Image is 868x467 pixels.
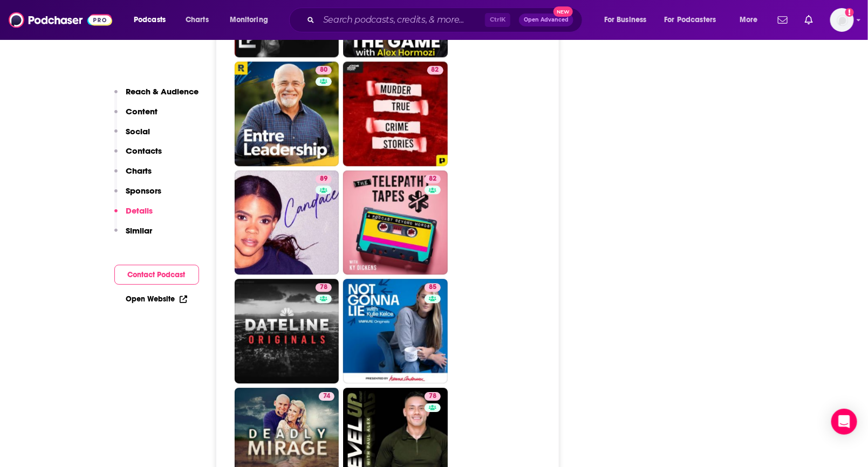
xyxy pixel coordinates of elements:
span: Monitoring [230,12,268,28]
span: 78 [320,282,327,293]
span: More [740,12,758,28]
button: open menu [126,11,180,29]
a: Charts [179,11,215,29]
button: Details [114,205,153,225]
button: open menu [732,11,771,29]
input: Search podcasts, credits, & more... [319,11,485,29]
p: Contacts [126,146,162,156]
a: 80 [316,66,332,74]
button: Open AdvancedNew [519,13,573,26]
p: Charts [126,166,152,176]
a: 82 [343,170,448,275]
button: Social [114,126,151,146]
span: 85 [429,282,436,293]
button: Sponsors [114,186,162,205]
button: open menu [597,11,660,29]
a: 85 [343,279,448,383]
span: Logged in as nbaderrubenstein [830,8,854,32]
a: 82 [427,66,443,74]
button: open menu [222,11,282,29]
button: Contact Podcast [114,265,199,285]
a: 74 [319,392,334,401]
a: 78 [425,392,441,401]
a: Show notifications dropdown [774,11,792,29]
button: Charts [114,166,152,186]
button: open menu [658,11,732,29]
span: Open Advanced [524,17,569,23]
span: 82 [429,174,436,184]
span: 78 [429,391,436,402]
button: Contacts [114,146,162,166]
a: Show notifications dropdown [801,11,817,29]
a: 89 [316,175,332,183]
button: Content [114,106,158,126]
div: Open Intercom Messenger [831,409,857,435]
a: 85 [425,283,441,292]
button: Show profile menu [830,8,854,32]
img: Podchaser - Follow, Share and Rate Podcasts [9,10,112,30]
span: 74 [323,391,330,402]
a: 82 [343,61,448,166]
a: Open Website [126,294,187,304]
button: Reach & Audience [114,86,199,106]
a: 89 [235,170,339,275]
p: Sponsors [126,186,162,196]
span: For Business [604,12,647,28]
p: Reach & Audience [126,86,199,97]
p: Social [126,126,151,136]
a: 80 [235,61,339,166]
span: 89 [320,174,327,184]
button: Similar [114,225,153,245]
p: Content [126,106,158,116]
span: Ctrl K [485,13,510,27]
span: 82 [432,65,439,75]
a: 78 [316,283,332,292]
span: Podcasts [134,12,166,28]
span: Charts [186,12,209,28]
span: New [553,6,573,17]
div: Search podcasts, credits, & more... [299,8,593,32]
p: Similar [126,225,153,236]
a: 78 [235,279,339,383]
span: For Podcasters [665,12,716,28]
svg: Add a profile image [845,8,854,17]
p: Details [126,205,153,216]
img: User Profile [830,8,854,32]
a: 82 [425,175,441,183]
span: 80 [320,65,327,75]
